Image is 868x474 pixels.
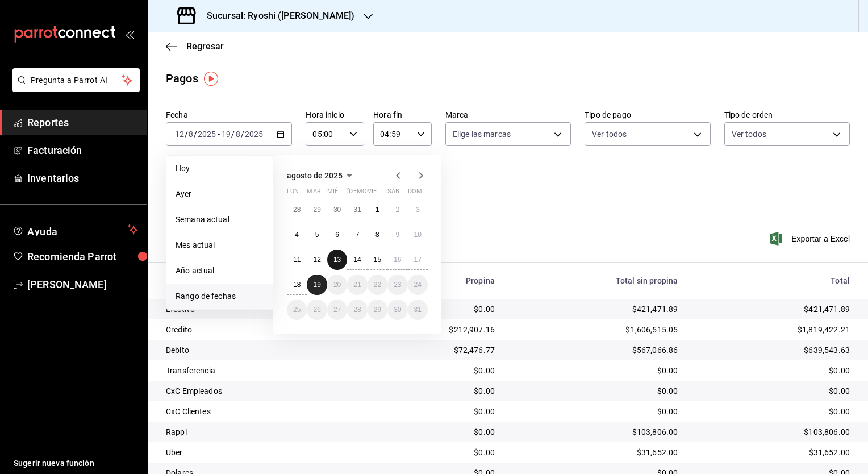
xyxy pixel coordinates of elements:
abbr: 19 de agosto de 2025 [313,281,320,289]
button: 17 de agosto de 2025 [408,250,428,270]
abbr: 2 de agosto de 2025 [395,206,399,214]
button: 24 de agosto de 2025 [408,275,428,295]
button: 22 de agosto de 2025 [368,275,387,295]
span: Sugerir nueva función [14,458,138,469]
span: / [185,130,188,139]
div: CxC Clientes [166,406,349,417]
abbr: viernes [368,188,377,199]
div: Rappi [166,426,349,438]
span: Hoy [176,163,264,174]
abbr: 9 de agosto de 2025 [395,231,399,239]
div: Pagos [166,70,198,87]
abbr: 22 de agosto de 2025 [374,281,381,289]
abbr: 5 de agosto de 2025 [315,231,319,239]
abbr: 31 de agosto de 2025 [414,306,422,314]
span: Regresar [186,41,224,52]
div: $0.00 [368,385,495,397]
abbr: sábado [387,188,399,199]
label: Marca [445,111,571,119]
div: Total sin propina [513,276,678,285]
button: 29 de agosto de 2025 [368,300,387,320]
abbr: 11 de agosto de 2025 [293,256,301,264]
span: agosto de 2025 [287,171,343,180]
span: / [241,130,244,139]
span: Ver todos [732,128,766,140]
abbr: 28 de agosto de 2025 [353,306,361,314]
button: 13 de agosto de 2025 [327,250,347,270]
div: Transferencia [166,365,349,376]
abbr: 12 de agosto de 2025 [313,256,320,264]
label: Hora fin [373,111,432,119]
button: 7 de agosto de 2025 [347,224,367,245]
button: 30 de agosto de 2025 [387,300,407,320]
abbr: 24 de agosto de 2025 [414,281,422,289]
div: CxC Empleados [166,385,349,397]
abbr: 30 de agosto de 2025 [394,306,401,314]
span: Ver todos [592,128,627,140]
span: Año actual [176,265,264,277]
button: 18 de agosto de 2025 [287,275,307,295]
span: Pregunta a Parrot AI [31,74,122,86]
abbr: 18 de agosto de 2025 [293,281,301,289]
button: 14 de agosto de 2025 [347,250,367,270]
h3: Sucursal: Ryoshi ([PERSON_NAME]) [198,9,354,23]
button: 1 de agosto de 2025 [368,199,387,220]
button: 20 de agosto de 2025 [327,275,347,295]
button: 12 de agosto de 2025 [307,250,327,270]
div: $0.00 [513,406,678,417]
div: $103,806.00 [513,426,678,438]
input: -- [221,130,231,139]
input: -- [174,130,185,139]
div: $31,652.00 [696,447,850,458]
div: $0.00 [513,385,678,397]
abbr: lunes [287,188,299,199]
button: Exportar a Excel [772,232,850,246]
abbr: 20 de agosto de 2025 [333,281,341,289]
button: agosto de 2025 [287,169,356,182]
button: 31 de agosto de 2025 [408,300,428,320]
span: Ayer [176,188,264,200]
abbr: miércoles [327,188,338,199]
div: $31,652.00 [513,447,678,458]
span: Reportes [27,115,138,130]
span: / [231,130,235,139]
label: Fecha [166,111,292,119]
button: Regresar [166,41,224,52]
span: Ayuda [27,223,123,236]
abbr: 6 de agosto de 2025 [335,231,339,239]
button: 23 de agosto de 2025 [387,275,407,295]
button: 30 de julio de 2025 [327,199,347,220]
abbr: 16 de agosto de 2025 [394,256,401,264]
button: 28 de julio de 2025 [287,199,307,220]
div: $421,471.89 [513,303,678,315]
span: / [194,130,197,139]
button: 8 de agosto de 2025 [368,224,387,245]
input: -- [188,130,194,139]
button: 25 de agosto de 2025 [287,300,307,320]
span: - [218,130,220,139]
label: Tipo de pago [585,111,710,119]
button: 27 de agosto de 2025 [327,300,347,320]
button: Pregunta a Parrot AI [12,68,140,92]
label: Hora inicio [306,111,364,119]
abbr: 27 de agosto de 2025 [333,306,341,314]
button: 11 de agosto de 2025 [287,250,307,270]
div: Credito [166,324,349,335]
div: $0.00 [696,406,850,417]
button: 19 de agosto de 2025 [307,275,327,295]
button: 5 de agosto de 2025 [307,224,327,245]
button: 3 de agosto de 2025 [408,199,428,220]
button: 28 de agosto de 2025 [347,300,367,320]
div: $0.00 [513,365,678,376]
button: 29 de julio de 2025 [307,199,327,220]
div: $0.00 [368,426,495,438]
button: 10 de agosto de 2025 [408,224,428,245]
span: Recomienda Parrot [27,249,138,264]
span: Inventarios [27,171,138,186]
a: Pregunta a Parrot AI [8,82,140,94]
abbr: 1 de agosto de 2025 [375,206,379,214]
abbr: 7 de agosto de 2025 [356,231,360,239]
div: $0.00 [696,385,850,397]
button: 26 de agosto de 2025 [307,300,327,320]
